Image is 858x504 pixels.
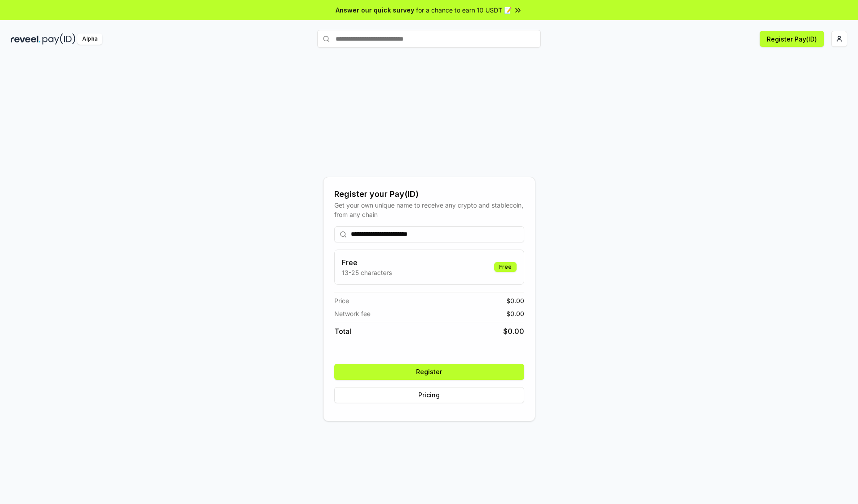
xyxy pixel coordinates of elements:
[334,387,524,403] button: Pricing
[336,5,414,15] span: Answer our quick survey
[334,188,524,200] div: Register your Pay(ID)
[77,33,102,45] div: Alpha
[416,5,512,15] span: for a chance to earn 10 USDT 📝
[503,326,524,337] span: $ 0.00
[11,33,41,45] img: reveel_dark
[334,364,524,380] button: Register
[334,326,351,337] span: Total
[334,309,370,318] span: Network fee
[342,257,392,268] h3: Free
[334,200,524,219] div: Get your own unique name to receive any crypto and stablecoin, from any chain
[506,309,524,318] span: $ 0.00
[760,31,824,47] button: Register Pay(ID)
[342,268,392,277] p: 13-25 characters
[334,296,349,305] span: Price
[42,33,76,45] img: pay_id
[506,296,524,305] span: $ 0.00
[494,262,517,272] div: Free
